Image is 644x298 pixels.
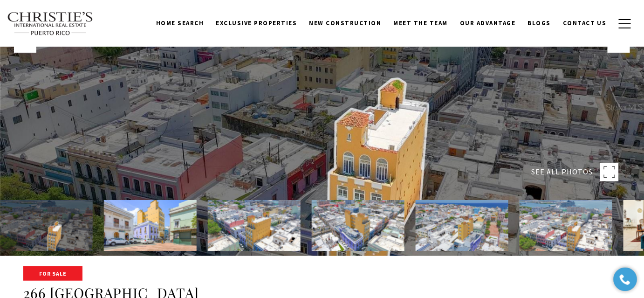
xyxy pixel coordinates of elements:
[388,14,454,32] a: Meet the Team
[520,200,612,251] img: 266 SAN FRANCISCO
[312,200,404,251] img: 266 SAN FRANCISCO
[454,14,522,32] a: Our Advantage
[7,12,94,36] img: Christie's International Real Estate text transparent background
[104,200,197,251] img: 266 SAN FRANCISCO
[531,166,593,178] span: SEE ALL PHOTOS
[150,14,210,32] a: Home Search
[416,200,508,251] img: 266 SAN FRANCISCO
[210,14,303,32] a: Exclusive Properties
[528,19,551,27] span: Blogs
[460,19,516,27] span: Our Advantage
[309,19,382,27] span: New Construction
[216,19,297,27] span: Exclusive Properties
[522,14,557,32] a: Blogs
[208,200,301,251] img: 266 SAN FRANCISCO
[563,19,607,27] span: Contact Us
[303,14,388,32] a: New Construction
